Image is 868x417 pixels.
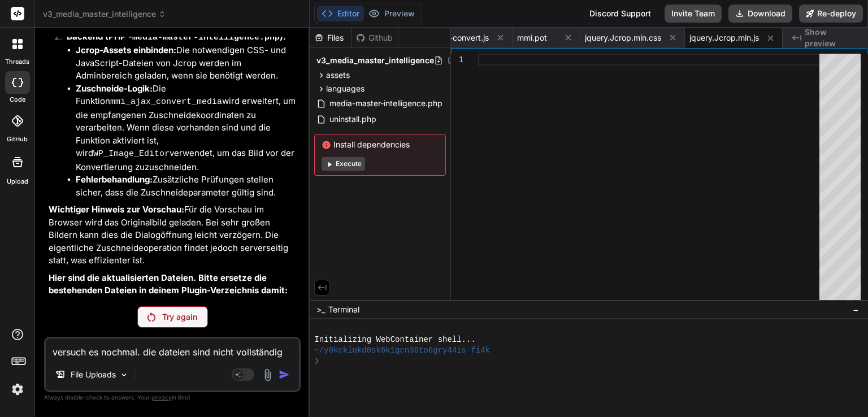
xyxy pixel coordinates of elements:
[67,31,286,42] strong: Backend (PHP - ):
[326,83,364,94] span: languages
[316,304,325,315] span: >_
[43,8,166,20] span: v3_media_master_intelligence
[328,97,444,110] span: media-master-intelligence.php
[517,32,547,44] span: mmi.pot
[328,304,359,315] span: Terminal
[76,45,176,55] strong: Jcrop-Assets einbinden:
[76,44,298,82] li: Die notwendigen CSS- und JavaScript-Dateien von Jcrop werden im Adminbereich geladen, wenn sie be...
[10,95,25,105] label: code
[665,5,722,23] button: Invite Team
[799,5,863,23] button: Re-deploy
[93,149,170,159] code: WP_Image_Editor
[805,27,859,49] span: Show preview
[8,380,27,399] img: settings
[76,174,153,185] strong: Fehlerbehandlung:
[76,173,298,199] li: Zusätzliche Prüfungen stellen sicher, dass die Zuschneideparameter gültig sind.
[364,6,419,21] button: Preview
[328,112,377,126] span: uninstall.php
[162,311,197,323] p: Try again
[147,312,155,322] img: Retry
[49,272,288,296] strong: Hier sind die aktualisierten Dateien. Bitte ersetze die bestehenden Dateien in deinem Plugin-Verz...
[585,32,661,44] span: jquery.Jcrop.min.css
[314,345,490,356] span: ~/y0kcklukd0sk6k1gcn36to6gry44is-fi4k
[49,204,184,215] strong: Wichtiger Hinweis zur Vorschau:
[434,32,489,44] span: mmi-convert.js
[326,69,350,81] span: assets
[351,32,398,44] div: Github
[46,338,299,359] textarea: versuch es nochmal. die dateien sind nicht vollständig
[132,33,280,42] code: media-master-intelligence.php
[71,369,116,380] p: File Uploads
[279,369,290,380] img: icon
[583,5,658,23] div: Discord Support
[850,301,861,319] button: −
[44,392,301,403] p: Always double-check its answers. Your in Bind
[322,157,365,171] button: Execute
[728,5,792,23] button: Download
[314,356,320,367] span: ❯
[261,368,274,381] img: attachment
[119,370,129,380] img: Pick Models
[7,177,28,186] label: Upload
[853,304,859,315] span: −
[151,394,172,401] span: privacy
[322,139,439,150] span: Install dependencies
[451,54,463,66] div: 1
[314,335,475,345] span: Initializing WebContainer shell...
[5,57,29,67] label: threads
[689,32,759,44] span: jquery.Jcrop.min.js
[7,134,28,144] label: GitHub
[310,32,351,44] div: Files
[317,6,364,21] button: Editor
[76,83,153,94] strong: Zuschneide-Logik:
[110,97,222,107] code: mmi_ajax_convert_media
[316,55,434,66] span: v3_media_master_intelligence
[49,203,298,267] p: Für die Vorschau im Browser wird das Originalbild geladen. Bei sehr großen Bildern kann dies die ...
[76,82,298,174] li: Die Funktion wird erweitert, um die empfangenen Zuschneidekoordinaten zu verarbeiten. Wenn diese ...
